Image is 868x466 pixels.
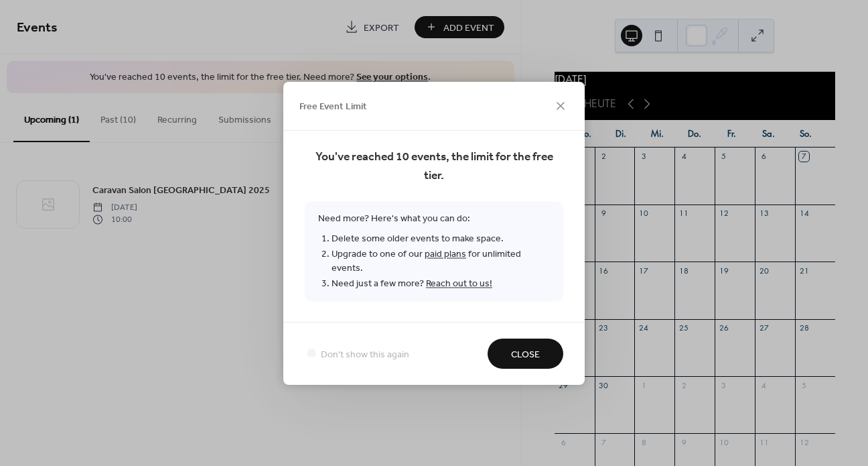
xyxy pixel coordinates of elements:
li: Delete some older events to make space. [332,231,550,246]
span: You've reached 10 events, the limit for the free tier. [305,148,563,185]
li: Upgrade to one of our for unlimited events. [332,246,550,276]
span: Free Event Limit [299,100,367,114]
a: Reach out to us! [426,274,492,292]
span: Need more? Here's what you can do: [305,201,563,301]
button: Close [488,339,563,369]
span: Don't show this again [321,347,409,361]
li: Need just a few more? [332,276,550,291]
span: Close [511,347,540,361]
a: paid plans [425,245,466,263]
